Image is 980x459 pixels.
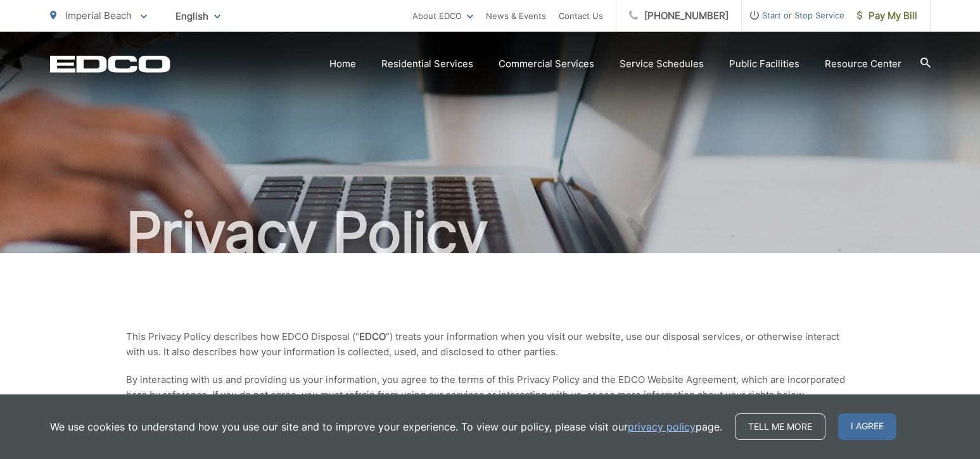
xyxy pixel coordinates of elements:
[412,8,473,23] a: About EDCO
[381,56,473,72] a: Residential Services
[50,55,170,73] a: EDCD logo. Return to the homepage.
[628,419,696,434] a: privacy policy
[126,329,855,360] p: This Privacy Policy describes how EDCO Disposal (“ “) treats your information when you visit our ...
[620,56,704,72] a: Service Schedules
[486,8,546,23] a: News & Events
[735,413,825,440] a: Tell me more
[50,201,931,265] h1: Privacy Policy
[559,8,603,23] a: Contact Us
[126,372,855,403] p: By interacting with us and providing us your information, you agree to the terms of this Privacy ...
[729,56,799,72] a: Public Facilities
[50,419,722,434] p: We use cookies to understand how you use our site and to improve your experience. To view our pol...
[825,56,901,72] a: Resource Center
[359,330,386,343] strong: EDCO
[857,8,917,23] span: Pay My Bill
[65,9,132,22] span: Imperial Beach
[499,56,594,72] a: Commercial Services
[329,56,356,72] a: Home
[166,5,230,27] span: English
[838,413,896,440] span: I agree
